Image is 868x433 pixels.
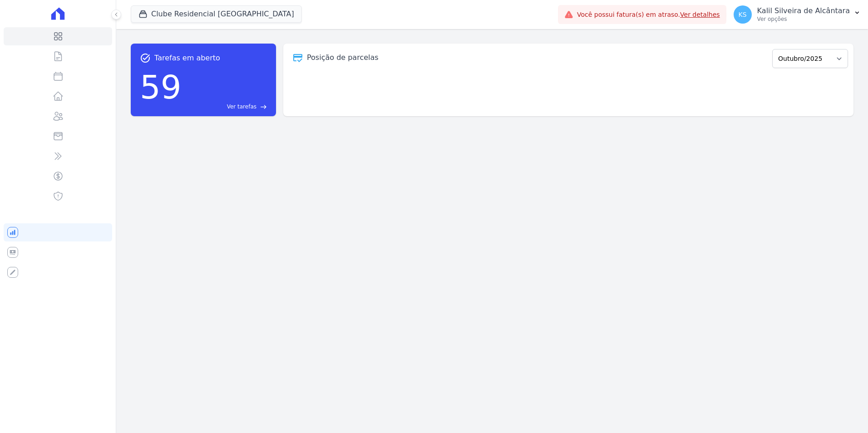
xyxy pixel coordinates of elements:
button: KS Kalil Silveira de Alcântara Ver opções [726,2,868,27]
div: 59 [140,64,182,111]
div: Posição de parcelas [307,52,379,63]
a: Ver detalhes [680,11,720,18]
span: KS [739,11,747,18]
span: Ver tarefas [227,103,256,111]
p: Ver opções [757,15,850,23]
span: east [260,103,267,110]
a: Ver tarefas east [185,103,267,111]
span: task_alt [140,53,151,64]
span: Tarefas em aberto [154,53,220,64]
button: Clube Residencial [GEOGRAPHIC_DATA] [131,5,302,23]
p: Kalil Silveira de Alcântara [757,6,850,15]
span: Você possui fatura(s) em atraso. [577,10,720,20]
